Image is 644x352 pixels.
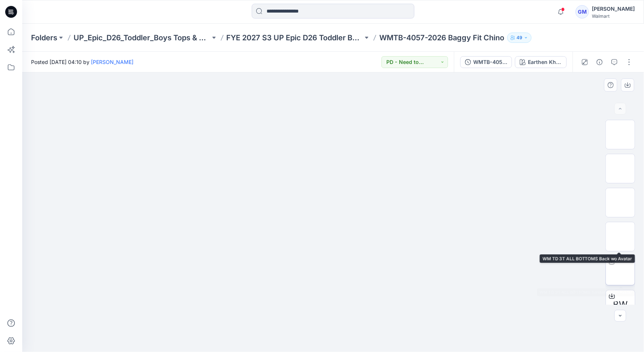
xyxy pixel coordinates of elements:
a: [PERSON_NAME] [91,59,133,65]
button: Earthen Khaki [515,56,567,68]
div: GM [576,5,589,18]
button: WMTB-4057-2026 Baggy Fit Chino_Full Colorway [460,56,512,68]
div: WMTB-4057-2026 Baggy Fit Chino_Full Colorway [473,58,507,66]
button: Details [594,56,606,68]
a: Folders [31,33,57,43]
p: 49 [516,34,522,42]
span: Posted [DATE] 04:10 by [31,58,133,66]
div: Earthen Khaki [528,58,562,66]
p: WMTB-4057-2026 Baggy Fit Chino [379,33,504,43]
span: BW [613,298,628,311]
a: FYE 2027 S3 UP Epic D26 Toddler Boy Tops & Bottoms [227,33,363,43]
div: Walmart [592,13,635,19]
button: 49 [507,33,532,43]
a: UP_Epic_D26_Toddler_Boys Tops & Bottoms [74,33,210,43]
div: [PERSON_NAME] [592,4,635,13]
